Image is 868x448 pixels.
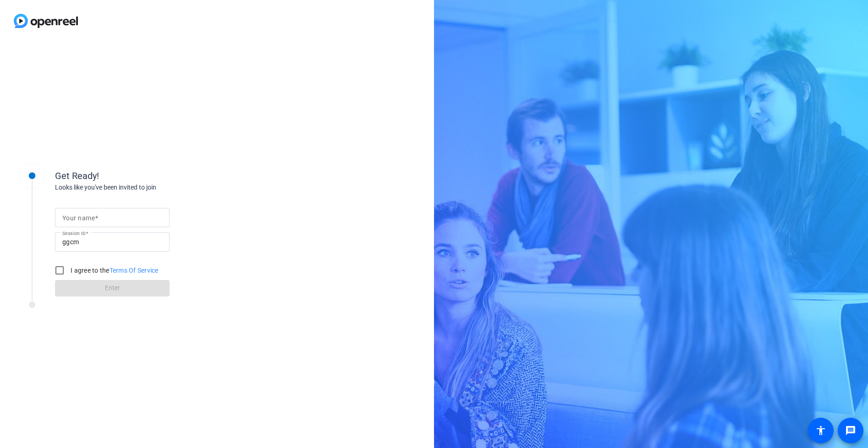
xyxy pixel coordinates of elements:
mat-icon: message [845,425,856,436]
mat-label: Your name [62,214,95,222]
label: I agree to the [69,266,159,275]
div: Get Ready! [55,169,238,183]
div: Looks like you've been invited to join [55,183,238,192]
mat-icon: accessibility [815,425,826,436]
a: Terms Of Service [110,267,159,274]
mat-label: Session ID [62,230,86,236]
